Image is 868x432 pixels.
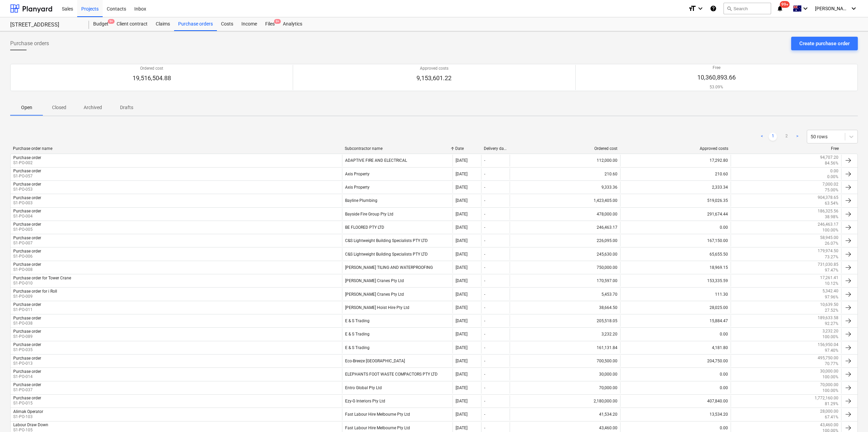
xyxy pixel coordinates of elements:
[51,104,67,111] p: Closed
[484,372,485,377] div: -
[510,208,620,220] div: 478,000.00
[825,401,838,407] p: 81.29%
[456,426,467,430] div: [DATE]
[484,292,485,297] div: -
[13,334,41,340] p: S1-PO-089
[620,235,731,246] div: 167,150.00
[623,146,728,151] div: Approved costs
[13,240,41,246] p: S1-PO-007
[13,302,41,307] div: Purchase order
[510,382,620,394] div: 70,000.00
[620,168,731,180] div: 210.60
[825,160,838,166] p: 84.56%
[13,200,41,206] p: S1-PO-003
[510,235,620,246] div: 226,095.00
[484,212,485,217] div: -
[89,17,113,31] a: Budget9+
[825,281,838,287] p: 10.12%
[818,355,838,361] p: 495,750.00
[825,321,838,327] p: 92.27%
[697,84,736,90] p: 53.09%
[620,395,731,407] div: 407,840.00
[342,315,453,327] div: E & S Trading
[13,169,41,173] div: Purchase order
[13,173,41,179] p: S1-PO-057
[13,222,41,227] div: Purchase order
[13,347,41,353] p: S1-PO-035
[113,17,152,31] a: Client contract
[456,345,467,350] div: [DATE]
[456,185,467,190] div: [DATE]
[780,1,790,8] span: 99+
[342,248,453,260] div: C&S Lightweight Building Specialists PTY LTD
[484,399,485,403] div: -
[620,328,731,340] div: 0.00
[620,382,731,394] div: 0.00
[825,348,838,353] p: 97.40%
[484,278,485,283] div: -
[620,355,731,367] div: 204,750.00
[484,225,485,230] div: -
[456,265,467,270] div: [DATE]
[456,212,467,217] div: [DATE]
[825,201,838,206] p: 63.54%
[510,315,620,327] div: 205,518.05
[510,262,620,273] div: 750,000.00
[456,372,467,377] div: [DATE]
[697,73,736,82] p: 10,360,893.66
[13,213,41,219] p: S1-PO-004
[89,17,113,31] div: Budget
[825,187,838,193] p: 75.00%
[13,195,41,200] div: Purchase order
[697,65,736,71] p: Free
[13,236,41,240] div: Purchase order
[13,262,41,267] div: Purchase order
[342,382,453,394] div: Entro Global Pty Ltd
[620,222,731,233] div: 0.00
[484,146,507,151] div: Delivery date
[13,396,41,400] div: Purchase order
[13,387,41,393] p: S1-PO-037
[456,158,467,163] div: [DATE]
[620,155,731,166] div: 17,292.80
[133,74,171,82] p: 19,516,504.88
[484,198,485,203] div: -
[261,17,279,31] a: Files9+
[820,275,838,281] p: 17,261.41
[822,374,838,380] p: 100.00%
[834,399,868,432] div: Chat Widget
[782,133,790,141] a: Page 2
[342,222,453,233] div: BE FLOORED PTY LTD
[13,382,41,387] div: Purchase order
[825,308,838,313] p: 27.52%
[279,17,306,31] a: Analytics
[484,252,485,257] div: -
[456,252,467,257] div: [DATE]
[261,17,279,31] div: Files
[416,66,452,71] p: Approved costs
[822,288,838,294] p: 5,342.40
[727,6,732,11] span: search
[174,17,217,31] div: Purchase orders
[13,146,339,151] div: Purchase order name
[342,342,453,353] div: E & S Trading
[510,248,620,260] div: 245,630.00
[825,241,838,246] p: 26.07%
[13,280,71,286] p: S1-PO-010
[818,222,838,227] p: 246,463.17
[13,155,41,160] div: Purchase order
[84,104,102,111] p: Archived
[818,195,838,201] p: 904,378.65
[13,249,41,254] div: Purchase order
[688,4,696,13] i: format_size
[710,4,717,13] i: Knowledge base
[342,302,453,313] div: [PERSON_NAME] Hoist Hire Pty Ltd
[484,265,485,270] div: -
[13,209,41,213] div: Purchase order
[13,342,41,347] div: Purchase order
[217,17,237,31] div: Costs
[620,315,731,327] div: 15,884.47
[237,17,261,31] a: Income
